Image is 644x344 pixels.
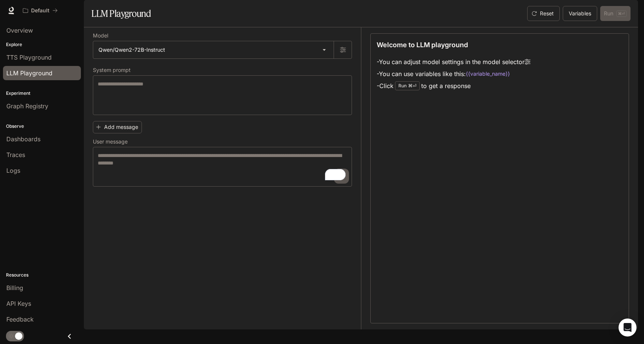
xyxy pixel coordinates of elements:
p: Model [93,33,108,38]
button: All workspaces [19,3,61,18]
p: System prompt [93,67,131,73]
p: Qwen/Qwen2-72B-Instruct [98,46,165,54]
div: Run [395,81,420,90]
textarea: To enrich screen reader interactions, please activate Accessibility in Grammarly extension settings [98,152,347,182]
li: - You can use variables like this: [377,68,531,80]
p: ⌘⏎ [408,84,416,88]
div: Open Intercom Messenger [619,319,637,337]
button: Add message [93,121,142,133]
button: Reset [527,6,560,21]
p: Default [31,7,49,14]
li: - Click to get a response [377,80,531,92]
div: Qwen/Qwen2-72B-Instruct [93,41,334,58]
p: User message [93,139,128,144]
h1: LLM Playground [91,6,151,21]
button: Variables [563,6,597,21]
code: {{variable_name}} [466,70,510,78]
li: - You can adjust model settings in the model selector [377,56,531,68]
p: Welcome to LLM playground [377,40,468,50]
